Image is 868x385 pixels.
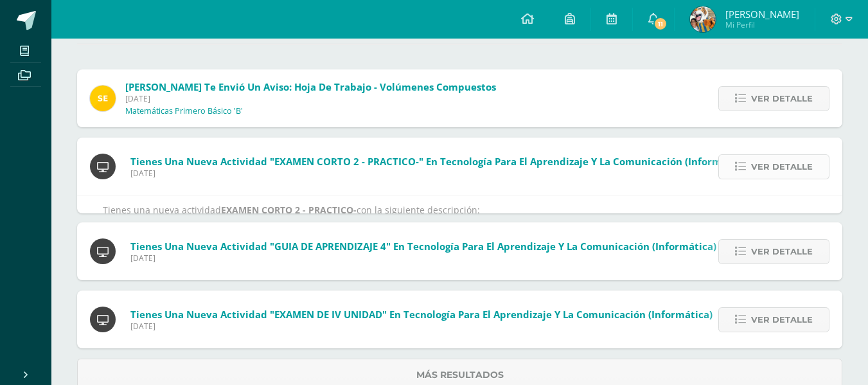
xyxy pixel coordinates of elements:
[653,17,668,31] span: 11
[130,155,749,168] span: Tienes una nueva actividad "EXAMEN CORTO 2 - PRACTICO-" En Tecnología para el Aprendizaje y la Co...
[751,308,813,332] span: Ver detalle
[125,106,243,116] p: Matemáticas Primero Básico 'B'
[130,168,749,179] span: [DATE]
[725,19,799,30] span: Mi Perfil
[751,87,813,111] span: Ver detalle
[751,240,813,264] span: Ver detalle
[130,321,713,332] span: [DATE]
[221,204,357,216] strong: EXAMEN CORTO 2 - PRACTICO-
[725,8,799,21] span: [PERSON_NAME]
[103,204,817,251] p: Tienes una nueva actividad con la siguiente descripción: Fecha de entrega:
[751,155,813,179] span: Ver detalle
[130,308,713,321] span: Tienes una nueva actividad "EXAMEN DE IV UNIDAD" En Tecnología para el Aprendizaje y la Comunicac...
[690,6,716,32] img: 7c5b032b0f64cae356ce47239343f57d.png
[90,85,116,111] img: 03c2987289e60ca238394da5f82a525a.png
[130,240,716,253] span: Tienes una nueva actividad "GUIA DE APRENDIZAJE 4" En Tecnología para el Aprendizaje y la Comunic...
[130,253,716,264] span: [DATE]
[125,80,496,93] span: [PERSON_NAME] te envió un aviso: Hoja de trabajo - Volúmenes Compuestos
[125,93,496,104] span: [DATE]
